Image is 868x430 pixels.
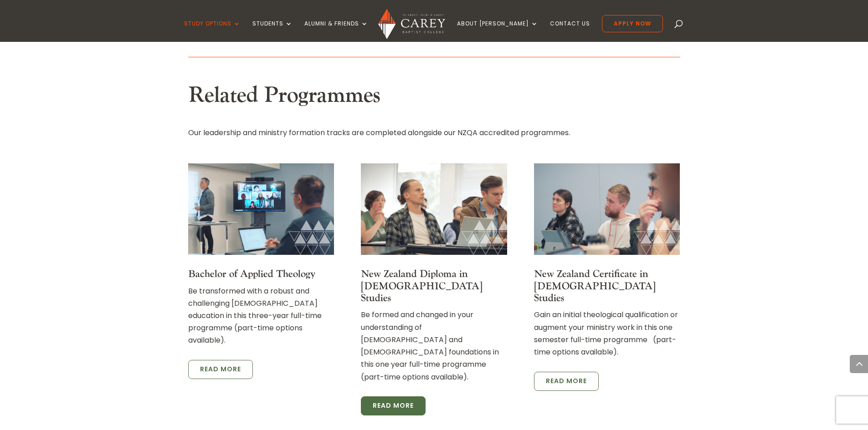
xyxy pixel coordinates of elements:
p: Be transformed with a robust and challenging [DEMOGRAPHIC_DATA] education in this three-year full... [188,285,334,347]
a: Read more [534,372,599,391]
a: Bachelor of Applied Theology [188,268,315,280]
a: Apply Now [602,15,663,32]
img: Carey Baptist College [378,9,445,39]
a: About [PERSON_NAME] [457,20,538,42]
a: Read more [361,396,426,415]
a: New Zealand Diploma in [DEMOGRAPHIC_DATA] Studies [361,268,483,304]
a: Study Options [184,20,241,42]
h2: Related Programmes [188,82,680,113]
p: Gain an initial theological qualification or augment your ministry work in this one semester full... [534,309,680,358]
a: Read more [188,360,253,379]
a: New Zealand Certificate in [DEMOGRAPHIC_DATA] Studies [534,268,656,304]
p: Be formed and changed in your understanding of [DEMOGRAPHIC_DATA] and [DEMOGRAPHIC_DATA] foundati... [361,309,507,383]
a: Students [252,20,293,42]
img: Carey students in class [188,163,334,254]
a: Carey students in class [534,247,680,258]
a: Contact Us [550,20,590,42]
img: Carey students in class [534,163,680,254]
a: Alumni & Friends [304,20,368,42]
a: Carey students in class [188,247,334,258]
a: Carey students in class [361,247,507,258]
p: Our leadership and ministry formation tracks are completed alongside our NZQA accredited programmes. [188,126,680,139]
img: Carey students in class [361,163,507,254]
